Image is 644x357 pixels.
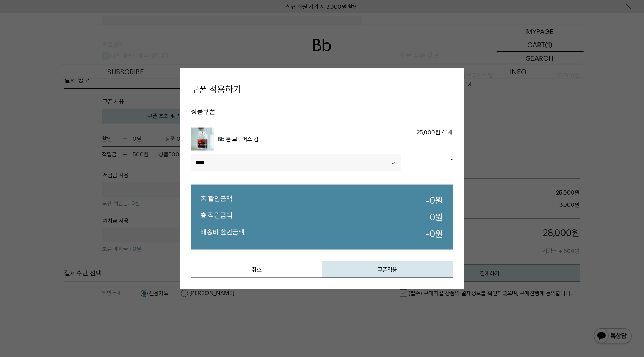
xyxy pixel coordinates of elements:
button: 쿠폰적용 [322,261,453,278]
dt: 배송비 할인금액 [201,227,245,240]
dt: 총 적립금액 [201,211,233,224]
dd: - 원 [426,194,443,207]
p: 25,000원 / 1개 [348,128,453,137]
a: Bb 홈 브루어스 컵 [218,136,259,143]
strong: 0 [430,228,436,239]
img: Bb 홈 브루어스 컵 [191,128,214,151]
strong: 0 [430,195,436,206]
dd: 원 [430,211,443,224]
button: 취소 [191,261,322,278]
div: - [401,154,453,164]
h5: 상품쿠폰 [191,107,453,120]
h4: 쿠폰 적용하기 [191,83,453,96]
strong: 0 [430,212,436,223]
dt: 총 할인금액 [201,194,233,207]
dd: - 원 [426,227,443,240]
